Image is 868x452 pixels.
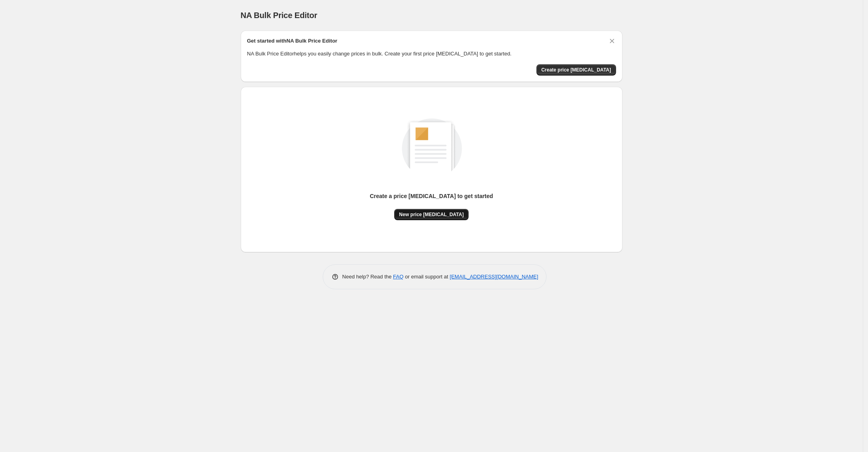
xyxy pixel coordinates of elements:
[241,11,317,20] span: NA Bulk Price Editor
[342,274,393,280] span: Need help? Read the
[394,209,469,220] button: New price [MEDICAL_DATA]
[247,37,338,45] h2: Get started with NA Bulk Price Editor
[393,274,403,280] a: FAQ
[399,211,464,218] span: New price [MEDICAL_DATA]
[536,64,616,76] button: Create price change job
[450,274,538,280] a: [EMAIL_ADDRESS][DOMAIN_NAME]
[403,274,450,280] span: or email support at
[370,192,493,200] p: Create a price [MEDICAL_DATA] to get started
[247,50,616,58] p: NA Bulk Price Editor helps you easily change prices in bulk. Create your first price [MEDICAL_DAT...
[608,37,616,45] button: Dismiss card
[541,67,611,73] span: Create price [MEDICAL_DATA]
